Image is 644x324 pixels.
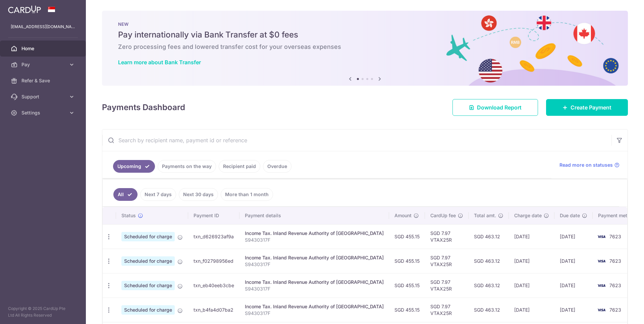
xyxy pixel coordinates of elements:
span: Charge date [514,212,542,219]
p: NEW [118,21,612,27]
img: CardUp [8,5,41,13]
td: [DATE] [554,224,593,249]
div: Income Tax. Inland Revenue Authority of [GEOGRAPHIC_DATA] [245,254,384,261]
span: Download Report [477,103,522,111]
span: Status [121,212,136,219]
a: Next 30 days [179,188,218,201]
p: S9430317F [245,310,384,317]
p: [EMAIL_ADDRESS][DOMAIN_NAME] [11,23,75,30]
a: Overdue [263,160,291,173]
span: Create Payment [571,103,611,111]
td: txn_b4fa4d07ba2 [188,298,239,322]
p: S9430317F [245,237,384,243]
td: SGD 7.97 VTAX25R [425,224,469,249]
img: Bank Card [595,306,608,314]
td: [DATE] [554,273,593,298]
td: txn_eb40eeb3cbe [188,273,239,298]
span: Scheduled for charge [121,281,175,290]
img: Bank Card [595,281,608,290]
span: Read more on statuses [559,162,613,168]
span: Total amt. [474,212,496,219]
span: Home [21,45,66,52]
th: Payment ID [188,207,239,224]
span: Support [21,93,66,100]
a: Recipient paid [219,160,260,173]
td: [DATE] [554,249,593,273]
td: txn_f02798956ed [188,249,239,273]
span: Pay [21,61,66,68]
td: [DATE] [509,273,554,298]
a: Learn more about Bank Transfer [118,59,201,66]
span: 7623 [609,282,621,288]
td: [DATE] [509,298,554,322]
img: Bank Card [595,233,608,241]
td: SGD 455.15 [389,224,425,249]
a: Upcoming [113,160,155,173]
a: More than 1 month [221,188,273,201]
td: txn_d626923af9a [188,224,239,249]
span: Scheduled for charge [121,232,175,241]
span: Help [15,5,29,11]
span: 7623 [609,234,621,239]
span: Due date [560,212,580,219]
td: SGD 463.12 [469,224,509,249]
h6: Zero processing fees and lowered transfer cost for your overseas expenses [118,43,612,51]
th: Payment method [593,207,644,224]
td: SGD 455.15 [389,273,425,298]
th: Payment details [239,207,389,224]
a: Create Payment [546,99,628,116]
td: [DATE] [509,249,554,273]
td: SGD 7.97 VTAX25R [425,298,469,322]
span: Refer & Save [21,77,66,84]
a: Read more on statuses [559,162,620,168]
div: Income Tax. Inland Revenue Authority of [GEOGRAPHIC_DATA] [245,230,384,237]
td: SGD 463.12 [469,273,509,298]
div: Income Tax. Inland Revenue Authority of [GEOGRAPHIC_DATA] [245,279,384,286]
td: [DATE] [554,298,593,322]
a: Download Report [452,99,538,116]
img: Bank Card [595,257,608,265]
div: Income Tax. Inland Revenue Authority of [GEOGRAPHIC_DATA] [245,303,384,310]
h5: Pay internationally via Bank Transfer at $0 fees [118,29,612,40]
span: 7623 [609,258,621,264]
a: All [113,188,138,201]
span: Scheduled for charge [121,256,175,266]
img: Bank transfer banner [102,11,628,86]
td: SGD 455.15 [389,249,425,273]
td: SGD 463.12 [469,249,509,273]
td: [DATE] [509,224,554,249]
span: CardUp fee [430,212,456,219]
p: S9430317F [245,261,384,268]
td: SGD 7.97 VTAX25R [425,249,469,273]
a: Next 7 days [140,188,176,201]
span: Scheduled for charge [121,305,175,315]
td: SGD 7.97 VTAX25R [425,273,469,298]
span: Amount [394,212,412,219]
span: Settings [21,109,66,116]
h4: Payments Dashboard [102,101,185,113]
td: SGD 455.15 [389,298,425,322]
a: Payments on the way [158,160,216,173]
p: S9430317F [245,286,384,292]
td: SGD 463.12 [469,298,509,322]
input: Search by recipient name, payment id or reference [102,130,611,151]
